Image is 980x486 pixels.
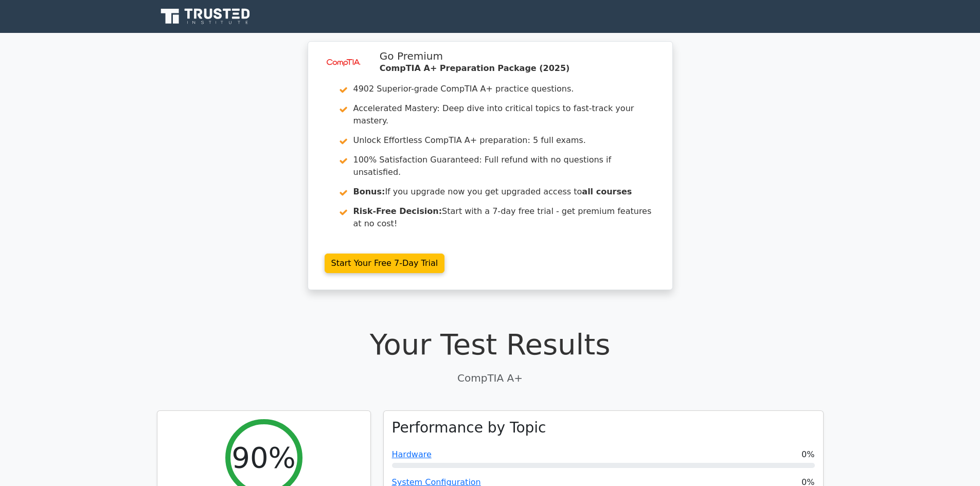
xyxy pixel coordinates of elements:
[157,327,824,362] h1: Your Test Results
[392,449,432,459] a: Hardware
[231,440,295,475] h2: 90%
[157,370,824,386] p: CompTIA A+
[392,419,546,437] h3: Performance by Topic
[325,254,445,273] a: Start Your Free 7-Day Trial
[801,448,814,461] span: 0%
